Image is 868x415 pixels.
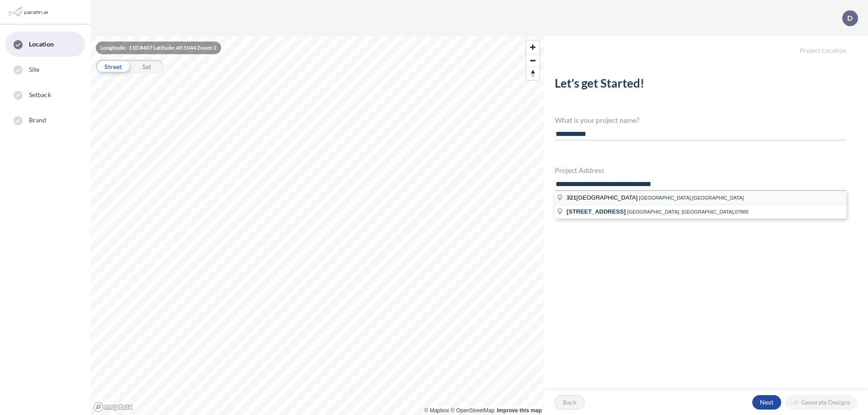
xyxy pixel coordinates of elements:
span: Site [29,65,39,74]
span: [GEOGRAPHIC_DATA] [566,194,639,201]
span: Brand [29,116,47,125]
span: Location [29,40,54,49]
p: D [847,14,853,22]
h2: Let's get Started! [555,76,846,94]
a: Improve this map [497,407,542,414]
img: Parafin [7,4,51,20]
canvas: Map [90,36,544,415]
span: [GEOGRAPHIC_DATA], [GEOGRAPHIC_DATA],07885 [627,209,749,214]
p: Next [760,398,774,407]
a: Mapbox [425,407,449,414]
h4: What is your project name? [555,116,846,124]
span: [STREET_ADDRESS] [566,208,626,215]
a: Mapbox homepage [93,402,133,412]
div: Sat [130,60,164,73]
span: Setback [29,90,51,99]
span: Reset bearing to north [526,67,539,80]
button: Next [752,395,781,410]
span: 321 [566,194,576,201]
button: Zoom in [526,41,539,54]
button: Zoom out [526,54,539,67]
h5: Project Location [544,36,868,55]
span: Zoom out [526,54,539,67]
div: Street [96,60,130,73]
div: Longitude: -110.8407 Latitude: 49.1044 Zoom: 2 [96,42,221,54]
h4: Project Address [555,166,846,174]
button: Reset bearing to north [526,67,539,80]
a: OpenStreetMap [451,407,495,414]
span: [GEOGRAPHIC_DATA],[GEOGRAPHIC_DATA] [639,195,744,201]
